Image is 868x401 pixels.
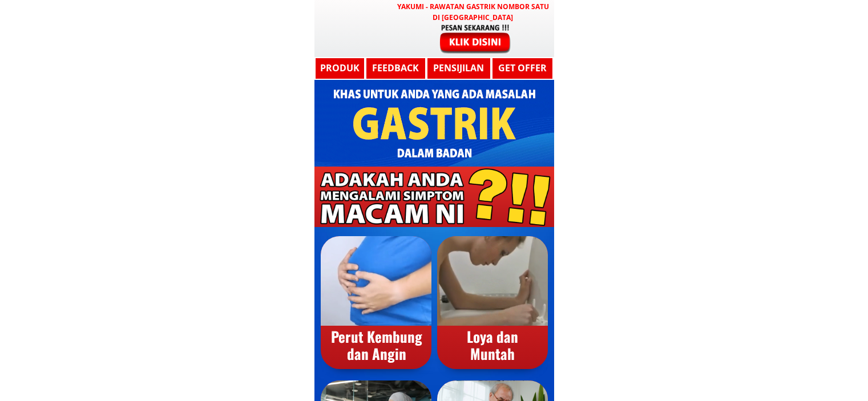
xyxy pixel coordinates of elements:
[430,61,487,76] h3: Pensijilan
[494,61,551,76] h3: GET OFFER
[395,1,551,23] h3: YAKUMI - Rawatan Gastrik Nombor Satu di [GEOGRAPHIC_DATA]
[437,328,548,362] div: Loya dan Muntah
[366,61,425,76] h3: Feedback
[314,61,365,76] h3: Produk
[321,328,432,362] div: Perut Kembung dan Angin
